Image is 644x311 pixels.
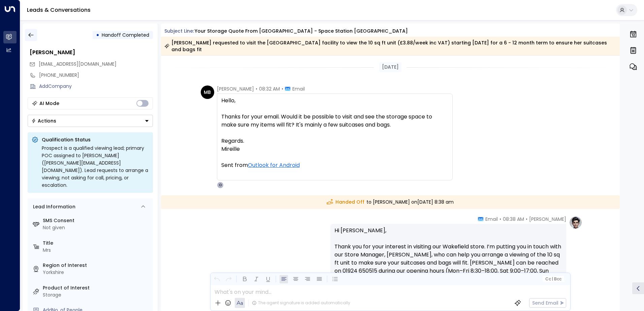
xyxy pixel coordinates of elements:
div: MB [201,85,214,99]
span: Handoff Completed [102,32,149,38]
p: Hi [PERSON_NAME], Thank you for your interest in visiting our Wakefield store. I’m putting you in... [334,227,562,307]
div: [DATE] [379,62,401,72]
div: Yorkshire [43,269,150,276]
div: Storage [43,291,150,299]
a: Leads & Conversations [27,6,91,14]
div: Mrs [43,247,150,254]
button: Undo [213,275,221,283]
div: Lead Information [31,203,75,210]
div: AddCompany [39,83,153,90]
div: AI Mode [39,100,59,107]
span: [PERSON_NAME] [217,85,254,92]
span: 08:32 AM [259,85,280,92]
span: Email [485,216,498,222]
span: • [526,216,527,222]
div: O [217,182,224,188]
span: | [552,277,553,281]
div: Mireille [221,145,448,153]
img: profile-logo.png [569,216,582,229]
div: Button group with a nested menu [28,115,153,127]
div: Actions [31,118,56,124]
div: Hello, [221,97,448,105]
button: Cc|Bcc [542,276,564,282]
a: Outlook for Android [248,161,300,169]
span: [EMAIL_ADDRESS][DOMAIN_NAME] [39,61,117,67]
div: [PHONE_NUMBER] [39,72,153,79]
span: • [256,85,257,92]
div: [PERSON_NAME] requested to visit the [GEOGRAPHIC_DATA] facility to view the 10 sq ft unit (£3.88/... [164,39,616,53]
div: to [PERSON_NAME] on [DATE] 8:38 am [161,195,620,209]
div: [PERSON_NAME] [30,48,153,57]
div: Regards. [221,137,448,145]
span: [PERSON_NAME] [529,216,566,222]
span: mido_bi@hotmail.co.uk [39,61,117,68]
div: • [96,29,99,41]
span: • [500,216,501,222]
span: Email [292,85,305,92]
button: Actions [28,115,153,127]
div: Sent from [221,161,448,169]
button: Redo [224,275,233,283]
span: Handed Off [327,199,364,206]
div: Your storage quote from [GEOGRAPHIC_DATA] - Space Station [GEOGRAPHIC_DATA] [195,28,408,35]
label: Title [43,240,150,247]
div: Thanks for your email. Would it be possible to visit and see the storage space to make sure my it... [221,113,448,129]
span: 08:38 AM [503,216,524,222]
label: Region of Interest [43,262,150,269]
p: Qualification Status [42,136,149,143]
label: Product of Interest [43,284,150,291]
div: Not given [43,224,150,231]
div: The agent signature is added automatically [252,300,350,306]
span: Cc Bcc [545,277,561,281]
label: SMS Consent [43,217,150,224]
div: Prospect is a qualified viewing lead; primary POC assigned to [PERSON_NAME] ([PERSON_NAME][EMAIL_... [42,144,149,189]
span: • [282,85,283,92]
span: Subject Line: [164,28,194,34]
